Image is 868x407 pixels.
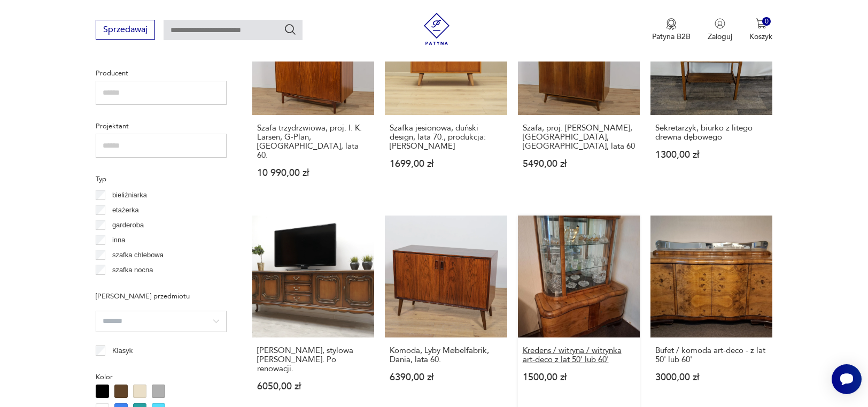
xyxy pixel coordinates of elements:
[655,150,768,159] p: 1300,00 zł
[96,290,227,302] p: [PERSON_NAME] przedmiotu
[96,20,155,40] button: Sprzedawaj
[257,346,369,373] h3: [PERSON_NAME], stylowa [PERSON_NAME]. Po renowacji.
[112,189,147,201] p: bieliźniarka
[708,18,732,42] button: Zaloguj
[390,124,502,151] h3: Szafka jesionowa, duński design, lata 70., produkcja: [PERSON_NAME]
[666,18,677,30] img: Ikona medalu
[112,234,126,246] p: inna
[96,371,227,383] p: Kolor
[756,18,766,29] img: Ikona koszyka
[832,364,862,394] iframe: Smartsupp widget button
[652,18,691,42] button: Patyna B2B
[421,13,453,45] img: Patyna - sklep z meblami i dekoracjami vintage
[390,159,502,168] p: 1699,00 zł
[96,67,227,79] p: Producent
[749,32,772,42] p: Koszyk
[652,32,691,42] p: Patyna B2B
[762,17,771,26] div: 0
[112,345,133,357] p: Klasyk
[96,120,227,132] p: Projektant
[112,204,139,216] p: etażerka
[96,173,227,185] p: Typ
[655,346,768,364] h3: Bufet / komoda art-deco - z lat 50' lub 60'
[523,159,635,168] p: 5490,00 zł
[257,124,369,160] h3: Szafa trzydrzwiowa, proj. I. K. Larsen, G-Plan, [GEOGRAPHIC_DATA], lata 60.
[715,18,725,29] img: Ikonka użytkownika
[112,249,164,261] p: szafka chlebowa
[749,18,772,42] button: 0Koszyk
[390,373,502,382] p: 6390,00 zł
[523,373,635,382] p: 1500,00 zł
[655,124,768,142] h3: Sekretarzyk, biurko z litego drewna dębowego
[390,346,502,364] h3: Komoda, Lyby Møbelfabrik, Dania, lata 60.
[112,264,153,276] p: szafka nocna
[257,382,369,391] p: 6050,00 zł
[112,219,144,231] p: garderoba
[652,18,691,42] a: Ikona medaluPatyna B2B
[708,32,732,42] p: Zaloguj
[655,373,768,382] p: 3000,00 zł
[96,27,155,34] a: Sprzedawaj
[523,346,635,364] h3: Kredens / witryna / witrynka art-deco z lat 50' lub 60'
[523,124,635,151] h3: Szafa, proj. [PERSON_NAME], [GEOGRAPHIC_DATA], [GEOGRAPHIC_DATA], lata 60
[284,23,297,36] button: Szukaj
[257,168,369,178] p: 10 990,00 zł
